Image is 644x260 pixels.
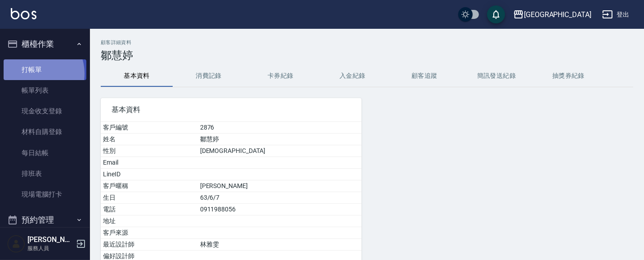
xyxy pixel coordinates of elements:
[101,49,633,62] h3: 鄒慧婷
[101,157,198,169] td: Email
[101,122,198,134] td: 客戶編號
[4,208,86,232] button: 預約管理
[4,32,86,56] button: 櫃檯作業
[112,105,351,114] span: 基本資料
[4,59,86,80] a: 打帳單
[487,5,505,23] button: save
[4,121,86,142] a: 材料自購登錄
[101,134,198,145] td: 姓名
[27,244,73,252] p: 服務人員
[101,180,198,192] td: 客戶暱稱
[101,239,198,251] td: 最近設計師
[101,215,198,227] td: 地址
[101,204,198,215] td: 電話
[198,192,362,204] td: 63/6/7
[4,163,86,184] a: 排班表
[4,143,86,163] a: 每日結帳
[198,134,362,145] td: 鄒慧婷
[198,239,362,251] td: 林雅雯
[245,65,317,87] button: 卡券紀錄
[510,5,595,24] button: [GEOGRAPHIC_DATA]
[101,65,173,87] button: 基本資料
[4,184,86,205] a: 現場電腦打卡
[101,169,198,180] td: LineID
[101,227,198,239] td: 客戶來源
[173,65,245,87] button: 消費記錄
[101,40,633,45] h2: 顧客詳細資料
[599,6,633,23] button: 登出
[11,8,36,19] img: Logo
[101,145,198,157] td: 性別
[198,180,362,192] td: [PERSON_NAME]
[198,204,362,215] td: 0911988056
[461,65,532,87] button: 簡訊發送紀錄
[532,65,604,87] button: 抽獎券紀錄
[198,122,362,134] td: 2876
[389,65,461,87] button: 顧客追蹤
[101,192,198,204] td: 生日
[7,235,25,253] img: Person
[4,80,86,101] a: 帳單列表
[27,235,73,244] h5: [PERSON_NAME]
[198,145,362,157] td: [DEMOGRAPHIC_DATA]
[524,9,591,20] div: [GEOGRAPHIC_DATA]
[4,101,86,121] a: 現金收支登錄
[317,65,389,87] button: 入金紀錄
